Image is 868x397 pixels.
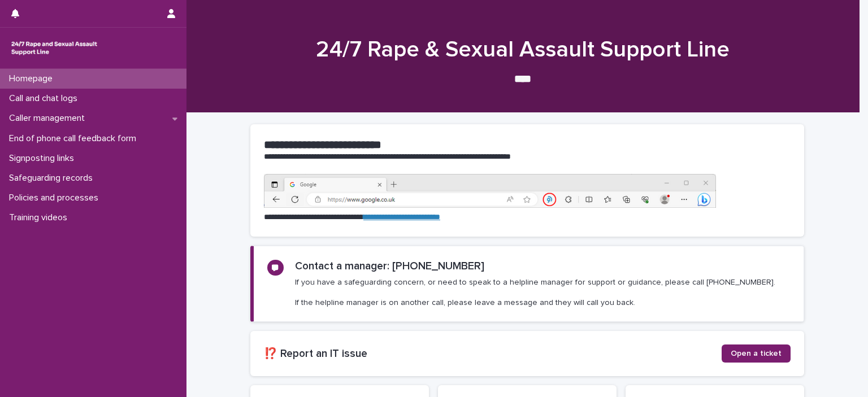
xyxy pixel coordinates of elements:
span: Open a ticket [731,350,782,357]
h2: Contact a manager: [PHONE_NUMBER] [295,260,484,273]
a: Open a ticket [722,344,791,363]
img: rhQMoQhaT3yELyF149Cw [9,37,99,59]
h2: ⁉️ Report an IT issue [264,347,722,360]
p: End of phone call feedback form [5,133,145,144]
p: Training videos [5,212,76,223]
p: Homepage [5,73,62,84]
p: If you have a safeguarding concern, or need to speak to a helpline manager for support or guidanc... [295,277,775,308]
p: Caller management [5,113,94,124]
p: Safeguarding records [5,173,102,184]
h1: 24/7 Rape & Sexual Assault Support Line [246,36,800,63]
img: https%3A%2F%2Fcdn.document360.io%2F0deca9d6-0dac-4e56-9e8f-8d9979bfce0e%2FImages%2FDocumentation%... [264,174,716,208]
p: Policies and processes [5,193,107,203]
p: Signposting links [5,153,83,164]
p: Call and chat logs [5,93,86,104]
